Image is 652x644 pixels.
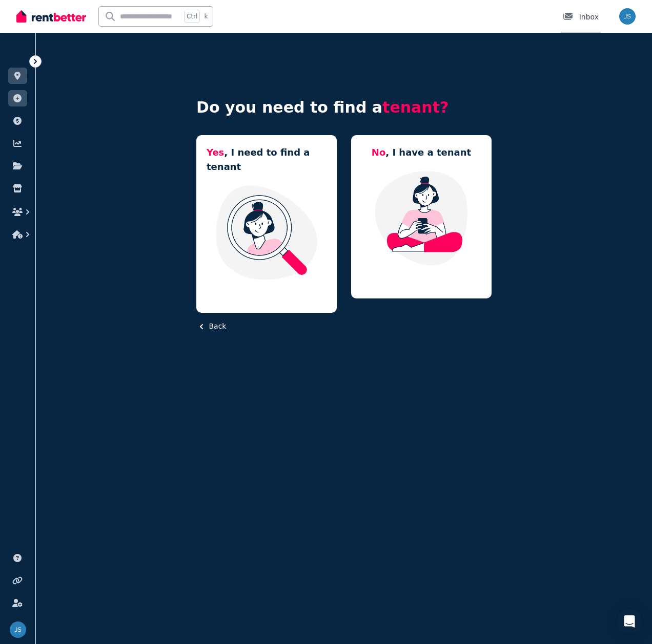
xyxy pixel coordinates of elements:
img: jonathan spicer [619,8,636,25]
h5: , I have a tenant [372,145,471,160]
h4: Do you need to find a [196,98,492,117]
span: tenant? [382,98,449,116]
img: jonathan spicer [10,621,26,638]
span: k [204,12,208,20]
span: No [372,147,385,158]
img: RentBetter [16,9,86,24]
span: Ctrl [184,10,200,23]
h5: , I need to find a tenant [207,145,327,174]
div: Inbox [563,12,599,22]
span: Yes [207,147,224,158]
img: I need a tenant [207,184,327,281]
div: Open Intercom Messenger [617,609,642,634]
img: Manage my property [361,170,481,266]
button: Back [196,321,226,332]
